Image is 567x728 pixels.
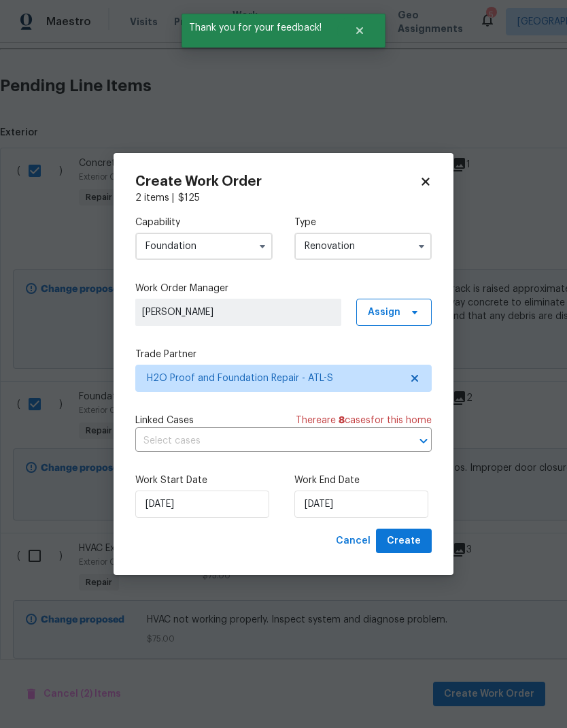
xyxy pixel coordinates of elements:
span: Assign [368,305,400,319]
button: Close [337,17,382,44]
span: $ 125 [178,193,200,203]
input: Select... [294,233,432,260]
label: Trade Partner [135,348,432,361]
span: Cancel [336,533,371,550]
input: M/D/YYYY [135,491,269,518]
span: Thank you for your feedback! [182,14,337,42]
span: H2O Proof and Foundation Repair - ATL-S [147,371,400,385]
span: [PERSON_NAME] [142,305,334,319]
input: Select... [135,233,273,260]
input: Select cases [135,431,394,452]
label: Capability [135,216,273,229]
span: Linked Cases [135,414,194,427]
button: Show options [413,238,430,254]
span: Create [387,533,421,550]
label: Type [294,216,432,229]
div: 2 items | [135,191,432,205]
button: Open [414,431,433,450]
label: Work Start Date [135,474,273,487]
label: Work Order Manager [135,282,432,295]
button: Cancel [330,529,376,554]
h2: Create Work Order [135,175,419,188]
button: Show options [254,238,271,254]
input: M/D/YYYY [294,491,428,518]
button: Create [376,529,432,554]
